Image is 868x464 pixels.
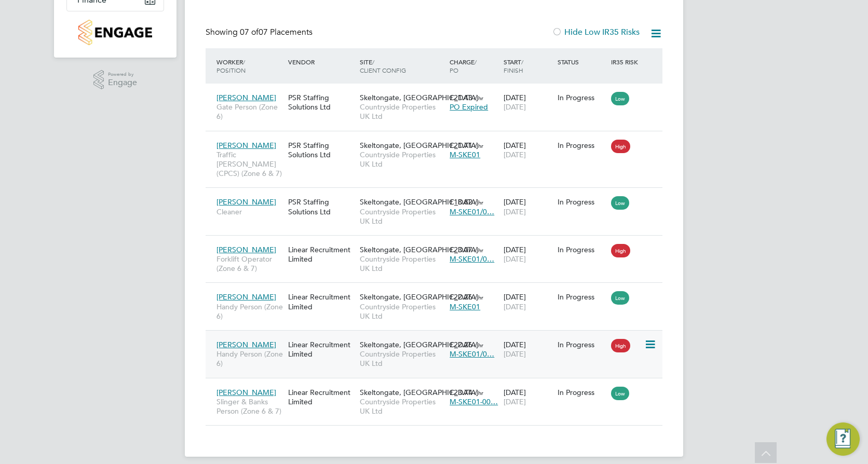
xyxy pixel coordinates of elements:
[360,397,444,416] span: Countryside Properties UK Ltd
[504,254,526,264] span: [DATE]
[501,383,555,412] div: [DATE]
[216,102,283,121] span: Gate Person (Zone 6)
[474,246,483,254] span: / hr
[357,52,447,79] div: Site
[558,93,606,102] div: In Progress
[360,254,444,273] span: Countryside Properties UK Ltd
[611,339,630,352] span: High
[558,141,606,150] div: In Progress
[450,349,494,359] span: M-SKE01/0…
[286,88,357,117] div: PSR Staffing Solutions Ltd
[450,150,480,159] span: M-SKE01
[240,27,259,37] span: 07 of
[501,52,555,79] div: Start
[214,135,662,144] a: [PERSON_NAME]Traffic [PERSON_NAME] (CPCS) (Zone 6 & 7)PSR Staffing Solutions LtdSkeltongate, [GEO...
[216,349,283,368] span: Handy Person (Zone 6)
[216,292,276,302] span: [PERSON_NAME]
[360,141,478,150] span: Skeltongate, [GEOGRAPHIC_DATA]
[552,27,640,37] label: Hide Low IR35 Risks
[216,150,283,179] span: Traffic [PERSON_NAME] (CPCS) (Zone 6 & 7)
[108,78,137,87] span: Engage
[216,207,283,216] span: Cleaner
[504,397,526,406] span: [DATE]
[286,383,357,412] div: Linear Recruitment Limited
[611,244,630,257] span: High
[608,52,644,71] div: IR35 Risk
[558,340,606,349] div: In Progress
[216,340,276,349] span: [PERSON_NAME]
[286,135,357,165] div: PSR Staffing Solutions Ltd
[504,302,526,311] span: [DATE]
[214,239,662,248] a: [PERSON_NAME]Forklift Operator (Zone 6 & 7)Linear Recruitment LimitedSkeltongate, [GEOGRAPHIC_DAT...
[504,102,526,112] span: [DATE]
[214,192,662,200] a: [PERSON_NAME]CleanerPSR Staffing Solutions LtdSkeltongate, [GEOGRAPHIC_DATA]Countryside Propertie...
[450,58,477,74] span: / PO
[286,192,357,221] div: PSR Staffing Solutions Ltd
[214,52,286,79] div: Worker
[93,70,138,90] a: Powered byEngage
[214,286,662,295] a: [PERSON_NAME]Handy Person (Zone 6)Linear Recruitment LimitedSkeltongate, [GEOGRAPHIC_DATA]Country...
[611,387,629,400] span: Low
[501,135,555,165] div: [DATE]
[474,293,483,301] span: / hr
[474,94,483,102] span: / hr
[108,70,137,79] span: Powered by
[474,341,483,349] span: / hr
[214,334,662,343] a: [PERSON_NAME]Handy Person (Zone 6)Linear Recruitment LimitedSkeltongate, [GEOGRAPHIC_DATA]Country...
[504,349,526,359] span: [DATE]
[447,52,501,79] div: Charge
[450,93,472,102] span: £21.43
[450,197,472,207] span: £18.82
[286,52,357,71] div: Vendor
[360,150,444,169] span: Countryside Properties UK Ltd
[206,27,315,38] div: Showing
[504,207,526,216] span: [DATE]
[78,20,152,45] img: countryside-properties-logo-retina.png
[558,388,606,397] div: In Progress
[286,240,357,269] div: Linear Recruitment Limited
[286,335,357,364] div: Linear Recruitment Limited
[360,197,478,207] span: Skeltongate, [GEOGRAPHIC_DATA]
[216,388,276,397] span: [PERSON_NAME]
[66,20,164,45] a: Go to home page
[240,27,313,37] span: 07 Placements
[450,340,472,349] span: £22.26
[360,207,444,226] span: Countryside Properties UK Ltd
[450,141,472,150] span: £21.71
[216,254,283,273] span: Forklift Operator (Zone 6 & 7)
[501,287,555,316] div: [DATE]
[214,87,662,96] a: [PERSON_NAME]Gate Person (Zone 6)PSR Staffing Solutions LtdSkeltongate, [GEOGRAPHIC_DATA]Countrys...
[360,349,444,368] span: Countryside Properties UK Ltd
[450,302,480,311] span: M-SKE01
[450,254,494,264] span: M-SKE01/0…
[360,302,444,321] span: Countryside Properties UK Ltd
[504,58,523,74] span: / Finish
[501,192,555,221] div: [DATE]
[450,292,472,302] span: £22.26
[360,388,478,397] span: Skeltongate, [GEOGRAPHIC_DATA]
[214,382,662,391] a: [PERSON_NAME]Slinger & Banks Person (Zone 6 & 7)Linear Recruitment LimitedSkeltongate, [GEOGRAPHI...
[501,335,555,364] div: [DATE]
[555,52,609,71] div: Status
[558,197,606,207] div: In Progress
[611,196,629,210] span: Low
[474,198,483,206] span: / hr
[826,422,860,456] button: Engage Resource Center
[360,58,406,74] span: / Client Config
[501,240,555,269] div: [DATE]
[216,245,276,254] span: [PERSON_NAME]
[216,93,276,102] span: [PERSON_NAME]
[360,340,478,349] span: Skeltongate, [GEOGRAPHIC_DATA]
[558,245,606,254] div: In Progress
[611,140,630,153] span: High
[504,150,526,159] span: [DATE]
[216,58,246,74] span: / Position
[216,141,276,150] span: [PERSON_NAME]
[216,397,283,416] span: Slinger & Banks Person (Zone 6 & 7)
[450,397,498,406] span: M-SKE01-00…
[611,92,629,105] span: Low
[501,88,555,117] div: [DATE]
[558,292,606,302] div: In Progress
[474,389,483,397] span: / hr
[216,302,283,321] span: Handy Person (Zone 6)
